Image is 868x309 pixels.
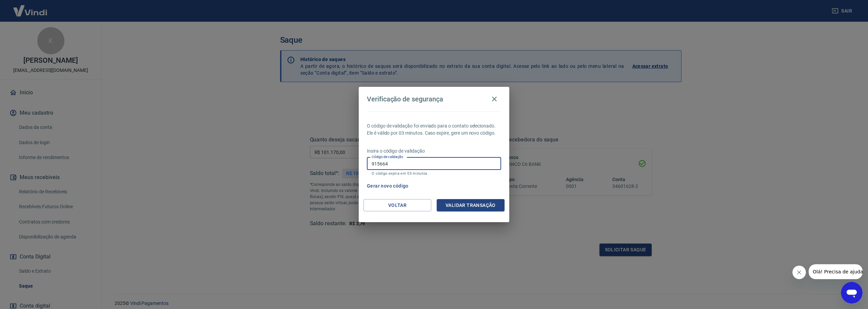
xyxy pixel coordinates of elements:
[372,171,496,176] p: O código expira em 03 minutos.
[364,180,411,192] button: Gerar novo código
[792,266,806,279] iframe: Fechar mensagem
[841,282,863,304] iframe: Botão para abrir a janela de mensagens
[4,5,57,10] span: Olá! Precisa de ajuda?
[372,154,403,159] label: Código de validação
[367,148,501,155] p: Insira o código de validação
[367,95,443,103] h4: Verificação de segurança
[809,264,863,279] iframe: Mensagem da empresa
[367,122,501,137] p: O código de validação foi enviado para o contato selecionado. Ele é válido por 03 minutos. Caso e...
[363,199,431,212] button: Voltar
[437,199,505,212] button: Validar transação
